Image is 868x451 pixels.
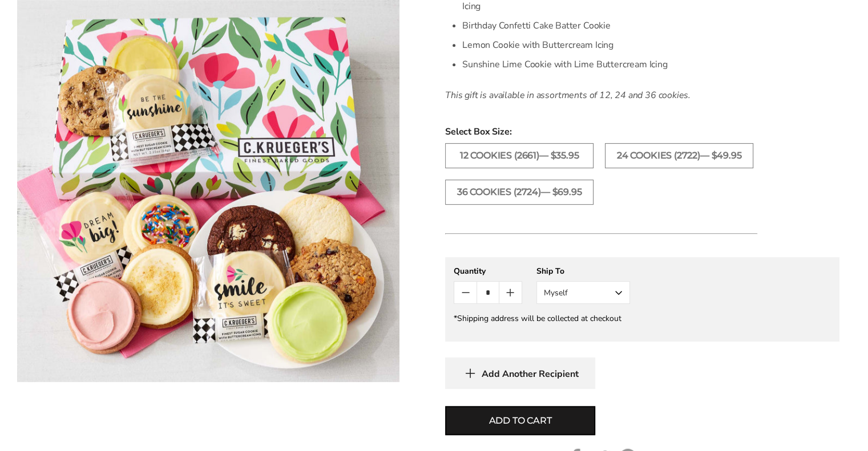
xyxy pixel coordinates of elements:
[454,313,831,324] div: *Shipping address will be collected at checkout
[9,408,118,442] iframe: Sign Up via Text for Offers
[462,55,757,74] li: Sunshine Lime Cookie with Lime Buttercream Icing
[454,266,522,277] div: Quantity
[536,281,630,304] button: Myself
[605,143,753,168] label: 24 COOKIES (2722)— $49.95
[489,414,552,428] span: Add to cart
[445,125,839,139] span: Select Box Size:
[462,35,757,55] li: Lemon Cookie with Buttercream Icing
[499,282,522,303] button: Count plus
[454,282,477,303] button: Count minus
[477,282,499,303] input: Quantity
[445,180,594,205] label: 36 COOKIES (2724)— $69.95
[482,368,579,380] span: Add Another Recipient
[445,89,691,101] em: This gift is available in assortments of 12, 24 and 36 cookies.
[445,257,839,342] gfm-form: New recipient
[536,266,630,277] div: Ship To
[445,143,594,168] label: 12 COOKIES (2661)— $35.95
[445,406,595,435] button: Add to cart
[462,16,757,35] li: Birthday Confetti Cake Batter Cookie
[445,357,595,389] button: Add Another Recipient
